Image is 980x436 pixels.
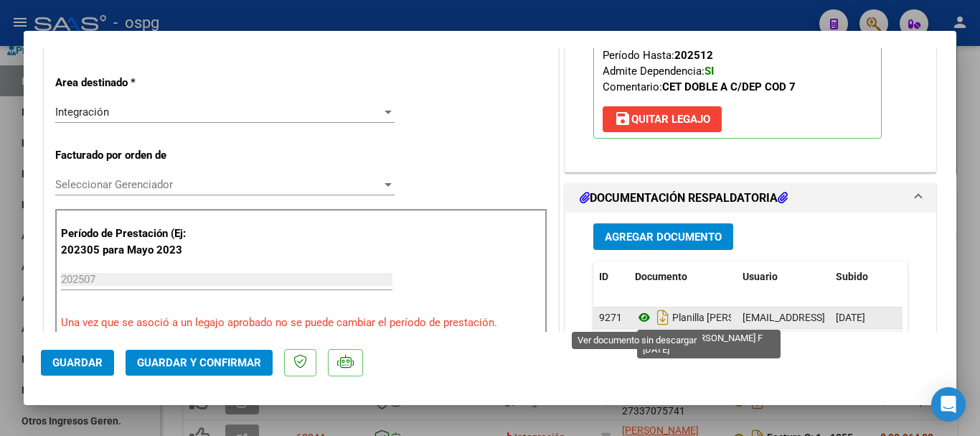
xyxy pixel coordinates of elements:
button: Quitar Legajo [603,106,722,132]
span: [EMAIL_ADDRESS][DOMAIN_NAME] - - APREDIS SRL [743,312,974,323]
p: Período de Prestación (Ej: 202305 para Mayo 2023 [61,226,205,258]
datatable-header-cell: Subido [830,261,902,292]
h1: DOCUMENTACIÓN RESPALDATORIA [580,190,788,207]
span: 9271 [599,312,622,323]
span: CUIL: Nombre y Apellido: Período Desde: Período Hasta: Admite Dependencia: [603,1,796,93]
p: Facturado por orden de [55,147,203,164]
datatable-header-cell: ID [593,261,629,292]
datatable-header-cell: Usuario [737,261,830,292]
span: Quitar Legajo [614,113,710,126]
mat-expansion-panel-header: DOCUMENTACIÓN RESPALDATORIA [565,184,936,213]
button: Agregar Documento [593,223,733,250]
button: Guardar y Confirmar [126,350,273,376]
datatable-header-cell: Acción [902,261,974,292]
span: Planilla [PERSON_NAME] F [DATE] [635,312,823,323]
strong: CET DOBLE A C/DEP COD 7 [662,80,796,93]
span: Guardar y Confirmar [137,356,261,369]
span: Documento [635,271,687,282]
strong: 202512 [674,49,713,62]
p: Area destinado * [55,75,203,91]
span: Comentario: [603,80,796,93]
span: Guardar [52,356,103,369]
span: Subido [836,271,868,282]
datatable-header-cell: Documento [629,261,737,292]
button: Guardar [41,350,114,376]
i: Descargar documento [654,306,672,329]
span: ID [599,271,608,282]
p: Una vez que se asoció a un legajo aprobado no se puede cambiar el período de prestación. [61,315,542,331]
strong: SI [705,65,714,78]
span: [DATE] [836,312,865,323]
span: Usuario [743,271,778,282]
span: Seleccionar Gerenciador [55,178,382,191]
span: Agregar Documento [605,231,722,243]
div: Open Intercom Messenger [931,387,966,422]
span: Integración [55,106,109,119]
mat-icon: save [614,110,631,127]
